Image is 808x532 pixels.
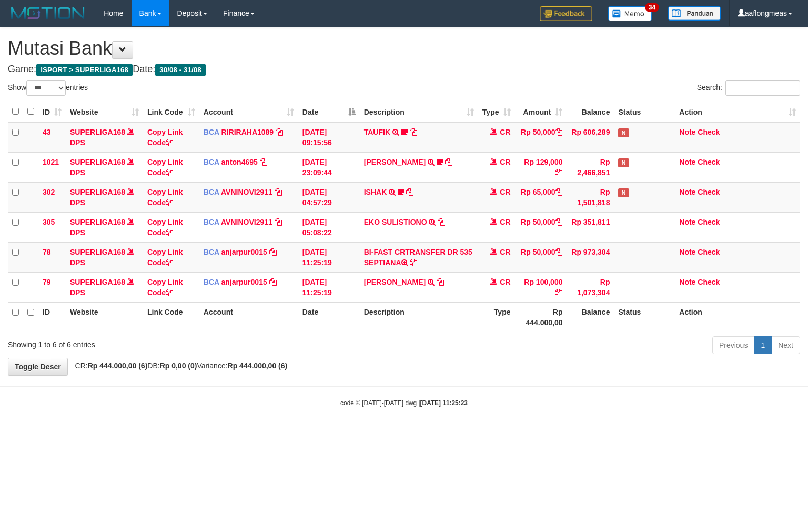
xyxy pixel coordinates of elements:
[697,80,800,96] label: Search:
[445,158,452,166] a: Copy SRI BASUKI to clipboard
[555,218,562,226] a: Copy Rp 50,000 to clipboard
[70,218,125,226] a: SUPERLIGA168
[221,218,272,226] a: AVNINOVI2911
[698,128,720,136] a: Check
[204,128,219,136] span: BCA
[725,80,800,96] input: Search:
[43,278,51,286] span: 79
[204,278,219,286] span: BCA
[8,64,800,75] h4: Game: Date:
[221,158,258,166] a: anton4695
[147,158,183,177] a: Copy Link Code
[608,6,652,21] img: Button%20Memo.svg
[199,302,298,332] th: Account
[8,335,329,350] div: Showing 1 to 6 of 6 entries
[66,182,143,212] td: DPS
[340,399,468,407] small: code © [DATE]-[DATE] dwg |
[298,122,360,153] td: [DATE] 09:15:56
[698,248,720,256] a: Check
[221,248,267,256] a: anjarpur0015
[147,248,183,267] a: Copy Link Code
[364,128,390,136] a: TAUFIK
[43,158,59,166] span: 1021
[269,248,277,256] a: Copy anjarpur0015 to clipboard
[88,362,148,370] strong: Rp 444.000,00 (6)
[555,248,562,256] a: Copy Rp 50,000 to clipboard
[147,218,183,237] a: Copy Link Code
[515,242,567,272] td: Rp 50,000
[8,38,800,59] h1: Mutasi Bank
[298,302,360,332] th: Date
[679,128,695,136] a: Note
[555,288,562,297] a: Copy Rp 100,000 to clipboard
[66,102,143,122] th: Website: activate to sort column ascending
[70,128,125,136] a: SUPERLIGA168
[70,188,125,196] a: SUPERLIGA168
[147,278,183,297] a: Copy Link Code
[645,3,659,12] span: 34
[515,182,567,212] td: Rp 65,000
[221,278,267,286] a: anjarpur0015
[70,248,125,256] a: SUPERLIGA168
[500,278,510,286] span: CR
[515,302,567,332] th: Rp 444.000,00
[8,80,88,96] label: Show entries
[478,102,515,122] th: Type: activate to sort column ascending
[298,212,360,242] td: [DATE] 05:08:22
[38,302,66,332] th: ID
[515,152,567,182] td: Rp 129,000
[478,302,515,332] th: Type
[298,242,360,272] td: [DATE] 11:25:19
[438,218,445,226] a: Copy EKO SULISTIONO to clipboard
[500,248,510,256] span: CR
[614,102,675,122] th: Status
[36,64,133,76] span: ISPORT > SUPERLIGA168
[618,128,629,137] span: Has Note
[275,218,282,226] a: Copy AVNINOVI2911 to clipboard
[771,336,800,354] a: Next
[360,242,478,272] td: BI-FAST CRTRANSFER DR 535 SEPTIANA
[364,278,426,286] a: [PERSON_NAME]
[679,158,695,166] a: Note
[567,242,614,272] td: Rp 973,304
[147,128,183,147] a: Copy Link Code
[675,302,800,332] th: Action
[276,128,283,136] a: Copy RIRIRAHA1089 to clipboard
[143,102,199,122] th: Link Code: activate to sort column ascending
[298,102,360,122] th: Date: activate to sort column descending
[70,278,125,286] a: SUPERLIGA168
[410,258,417,267] a: Copy BI-FAST CRTRANSFER DR 535 SEPTIANA to clipboard
[364,158,426,166] a: [PERSON_NAME]
[618,188,629,197] span: Has Note
[221,128,274,136] a: RIRIRAHA1089
[614,302,675,332] th: Status
[360,302,478,332] th: Description
[410,128,417,136] a: Copy TAUFIK to clipboard
[679,278,695,286] a: Note
[160,362,197,370] strong: Rp 0,00 (0)
[567,182,614,212] td: Rp 1,501,818
[26,80,66,96] select: Showentries
[8,5,88,21] img: MOTION_logo.png
[406,188,413,196] a: Copy ISHAK to clipboard
[143,302,199,332] th: Link Code
[420,399,468,407] strong: [DATE] 11:25:23
[364,218,427,226] a: EKO SULISTIONO
[679,218,695,226] a: Note
[555,168,562,177] a: Copy Rp 129,000 to clipboard
[43,128,51,136] span: 43
[364,188,387,196] a: ISHAK
[269,278,277,286] a: Copy anjarpur0015 to clipboard
[567,302,614,332] th: Balance
[298,182,360,212] td: [DATE] 04:57:29
[38,102,66,122] th: ID: activate to sort column ascending
[66,302,143,332] th: Website
[66,122,143,153] td: DPS
[698,188,720,196] a: Check
[567,212,614,242] td: Rp 351,811
[275,188,282,196] a: Copy AVNINOVI2911 to clipboard
[567,122,614,153] td: Rp 606,289
[668,6,721,21] img: panduan.png
[698,278,720,286] a: Check
[43,188,55,196] span: 302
